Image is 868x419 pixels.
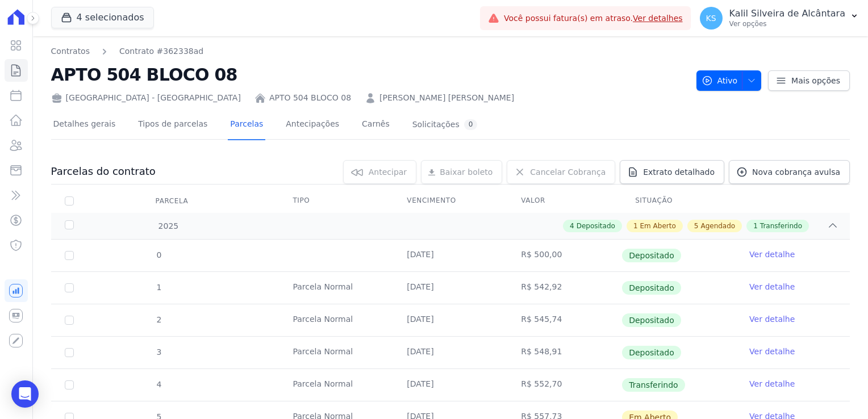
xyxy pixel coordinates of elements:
a: Nova cobrança avulsa [729,160,850,184]
span: Transferindo [760,221,802,231]
span: Mais opções [791,75,840,86]
td: [DATE] [393,337,507,368]
th: Situação [621,189,736,213]
th: Vencimento [393,189,507,213]
button: KS Kalil Silveira de Alcântara Ver opções [691,2,868,34]
a: Ver detalhe [749,249,795,260]
span: KS [706,14,716,22]
a: Ver detalhe [749,313,795,325]
input: Só é possível selecionar pagamentos em aberto [65,380,74,389]
span: Em Aberto [640,221,676,231]
a: Mais opções [768,70,850,91]
a: Ver detalhe [749,378,795,389]
span: Depositado [577,221,615,231]
span: Depositado [622,249,681,262]
a: APTO 504 BLOCO 08 [269,92,351,104]
p: Ver opções [729,19,845,28]
div: Solicitações [412,119,478,130]
td: [DATE] [393,304,507,336]
span: 3 [156,347,162,357]
td: R$ 545,74 [507,304,621,336]
span: Depositado [622,313,681,327]
span: Você possui fatura(s) em atraso. [504,12,683,24]
a: Carnês [360,110,392,140]
span: Ativo [702,70,738,91]
span: Depositado [622,281,681,295]
td: R$ 552,70 [507,369,621,401]
a: Contratos [51,45,90,57]
a: Parcelas [228,110,265,140]
span: 1 [156,283,162,292]
a: Tipos de parcelas [136,110,210,140]
td: Parcela Normal [279,272,393,304]
span: 2 [156,315,162,324]
th: Valor [507,189,621,213]
span: Nova cobrança avulsa [752,166,840,178]
span: 4 [570,221,574,231]
span: 5 [694,221,699,231]
th: Tipo [279,189,393,213]
a: Solicitações0 [410,110,480,140]
a: Ver detalhes [633,14,683,23]
span: 1 [633,221,638,231]
span: Extrato detalhado [643,166,715,178]
button: 4 selecionados [51,7,154,28]
a: [PERSON_NAME] [PERSON_NAME] [379,92,514,104]
td: [DATE] [393,369,507,401]
h3: Parcelas do contrato [51,165,156,178]
td: [DATE] [393,272,507,304]
a: Antecipações [283,110,341,140]
a: Contrato #362338ad [119,45,203,57]
input: Só é possível selecionar pagamentos em aberto [65,283,74,292]
div: Open Intercom Messenger [11,380,39,408]
td: R$ 548,91 [507,337,621,368]
a: Ver detalhe [749,281,795,292]
span: 4 [156,380,162,389]
span: Depositado [622,346,681,359]
div: 0 [464,119,478,130]
input: Só é possível selecionar pagamentos em aberto [65,348,74,357]
a: Extrato detalhado [620,160,724,184]
td: Parcela Normal [279,304,393,336]
td: Parcela Normal [279,369,393,401]
a: Ver detalhe [749,346,795,357]
p: Kalil Silveira de Alcântara [729,8,845,19]
td: [DATE] [393,240,507,271]
td: R$ 500,00 [507,240,621,271]
td: R$ 542,92 [507,272,621,304]
a: Detalhes gerais [51,110,118,140]
input: Só é possível selecionar pagamentos em aberto [65,316,74,325]
span: 1 [753,221,758,231]
h2: APTO 504 BLOCO 08 [51,62,687,87]
span: Transferindo [622,378,685,392]
nav: Breadcrumb [51,45,687,57]
td: Parcela Normal [279,337,393,368]
input: Só é possível selecionar pagamentos em aberto [65,251,74,260]
div: Parcela [142,190,202,212]
div: [GEOGRAPHIC_DATA] - [GEOGRAPHIC_DATA] [51,92,241,104]
button: Ativo [696,70,762,91]
span: Agendado [700,221,735,231]
nav: Breadcrumb [51,45,204,57]
span: 0 [156,250,162,259]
